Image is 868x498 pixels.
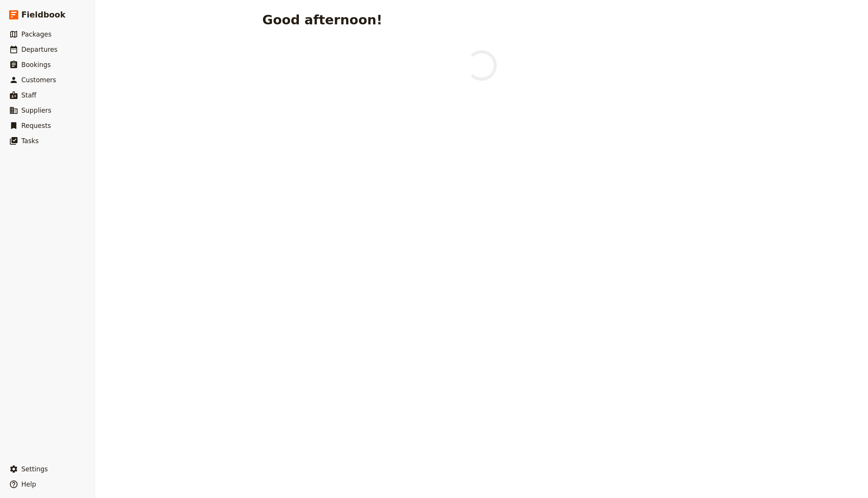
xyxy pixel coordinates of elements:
span: Help [21,480,36,488]
span: Departures [21,46,57,53]
span: Customers [21,76,56,84]
span: Requests [21,122,51,129]
h1: Good afternoon! [262,12,382,27]
span: Fieldbook [21,9,65,21]
span: Settings [21,465,48,473]
span: Suppliers [21,107,51,114]
span: Bookings [21,61,51,69]
span: Packages [21,30,51,38]
span: Tasks [21,137,39,145]
span: Staff [21,91,37,99]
